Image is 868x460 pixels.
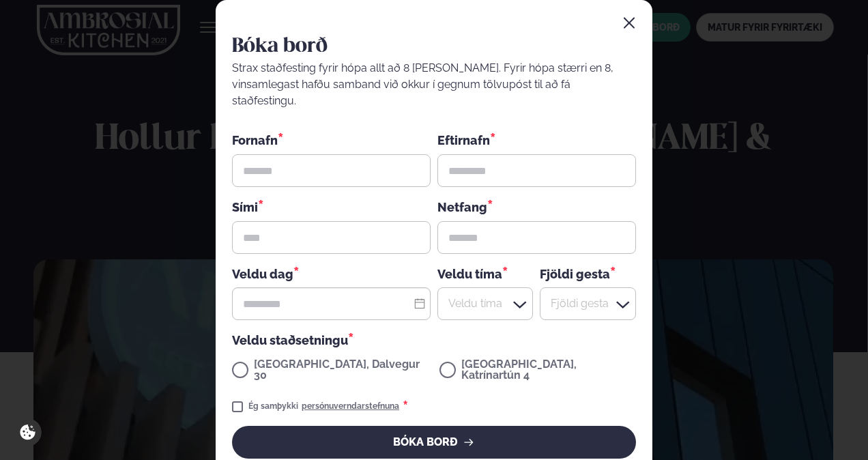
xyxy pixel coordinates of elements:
div: Ég samþykki [248,399,408,415]
h2: Bóka borð [232,33,636,60]
div: Veldu staðsetningu [232,331,636,348]
button: BÓKA BORÐ [232,426,636,459]
div: Fornafn [232,131,431,149]
a: persónuverndarstefnuna [302,401,399,412]
div: Veldu tíma [437,265,533,282]
div: Sími [232,198,431,216]
a: Cookie settings [14,418,42,446]
div: Netfang [437,198,636,216]
div: Strax staðfesting fyrir hópa allt að 8 [PERSON_NAME]. Fyrir hópa stærri en 8, vinsamlegast hafðu ... [232,60,636,109]
div: Fjöldi gesta [540,265,635,282]
div: Veldu dag [232,265,431,282]
div: Eftirnafn [437,131,636,149]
